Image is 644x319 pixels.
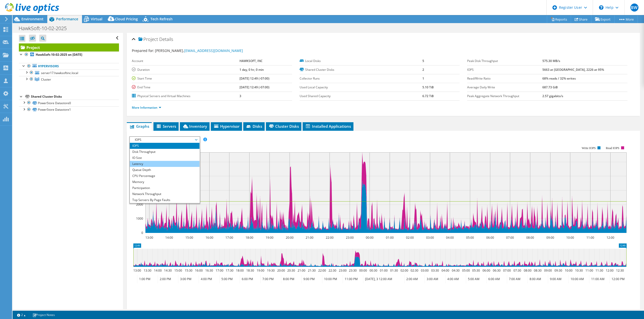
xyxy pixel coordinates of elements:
text: 19:00 [257,268,264,273]
label: Peak Aggregate Network Throughput [467,94,542,99]
label: Read/Write Ratio [467,76,542,81]
text: 04:30 [452,268,460,273]
span: Disks [246,124,262,129]
a: Hypervisors [19,63,119,70]
span: Cluster [41,77,51,82]
text: 10:00 [566,235,574,240]
text: 01:00 [386,235,394,240]
label: Used Shared Capacity [300,94,422,99]
b: 5 [422,59,424,63]
h1: HawkSoft-10-02-2025 [16,26,74,31]
text: 23:00 [339,268,347,273]
text: 22:00 [326,235,334,240]
text: 10:00 [565,268,573,273]
b: 5.10 TiB [422,85,434,89]
span: Virtual [91,17,102,21]
text: 17:00 [225,235,233,240]
a: HawkSoft-10-02-2025 on [DATE] [19,51,119,58]
text: 11:00 [585,268,593,273]
text: 02:00 [400,268,408,273]
b: 1 [422,76,424,81]
text: 19:30 [267,268,275,273]
span: Hypervisor [213,124,239,129]
text: 12:00 [607,235,614,240]
text: 19:00 [266,235,273,240]
label: Local Disks [300,58,422,63]
span: [PERSON_NAME], [155,48,243,53]
text: 04:00 [446,235,454,240]
text: 21:00 [306,235,313,240]
b: 5663 at [GEOGRAPHIC_DATA], 2226 at 95% [542,68,604,72]
a: Cluster [19,76,119,83]
span: Cloud Pricing [115,17,138,21]
text: 09:00 [546,235,554,240]
span: Project [138,37,158,42]
text: 17:30 [226,268,233,273]
a: server17.hawksoftinc.local [19,70,119,76]
text: 11:30 [595,268,603,273]
a: Project Notes [29,312,58,318]
a: 2 [14,312,29,318]
text: 09:00 [544,268,552,273]
text: 18:00 [246,235,253,240]
text: 20:00 [277,268,285,273]
a: PowerStore Datastore1 [19,106,119,113]
h2: Advanced Graph Controls [129,308,189,318]
text: 03:00 [421,268,429,273]
text: 23:00 [346,235,354,240]
label: Prepared for: [132,48,154,53]
a: Share [571,15,591,23]
text: 15:00 [185,235,193,240]
text: 13:00 [133,268,141,273]
text: 22:30 [329,268,336,273]
b: 3 [239,94,241,98]
text: 14:30 [164,268,172,273]
text: 17:00 [216,268,223,273]
svg: \n [599,5,603,10]
text: 2000 [136,202,143,207]
b: 1 day, 0 hr, 0 min [239,68,264,72]
b: 2.57 gigabits/s [542,94,563,98]
text: 04:00 [441,268,449,273]
text: 06:30 [493,268,501,273]
a: PowerStore Datastore0 [19,100,119,106]
text: 01:30 [390,268,398,273]
a: Reports [547,15,571,23]
li: IO Size [130,155,199,161]
b: [DATE] 12:49 (-07:00) [239,85,269,89]
a: More [614,15,638,23]
text: 03:00 [426,235,434,240]
text: 21:30 [308,268,316,273]
text: 07:00 [503,268,511,273]
text: Read IOPS [606,146,620,150]
b: 68% reads / 32% writes [542,76,576,81]
text: 15:00 [174,268,182,273]
a: More Information [132,105,161,110]
span: BW [630,4,638,12]
text: 08:00 [526,235,534,240]
text: 03:30 [431,268,439,273]
text: 15:30 [185,268,192,273]
text: 00:00 [366,235,374,240]
text: 14:00 [165,235,173,240]
text: 23:30 [349,268,357,273]
text: 12:30 [616,268,624,273]
text: 05:30 [472,268,480,273]
label: Duration [132,67,239,72]
text: 01:00 [380,268,388,273]
b: HAWKSOFT, INC [239,59,263,63]
label: IOPS [467,67,542,72]
text: 0 [141,231,143,235]
label: Physical Servers and Virtual Machines [132,94,239,99]
span: IOPS [132,137,197,143]
text: 00:30 [370,268,377,273]
li: Network Throughput [130,191,199,197]
span: Cluster Disks [268,124,299,129]
text: 21:00 [298,268,305,273]
li: Top Servers By Page Faults [130,197,199,203]
text: 16:30 [205,268,213,273]
label: Collector Runs [300,76,422,81]
text: 13:00 [145,235,153,240]
label: Used Local Capacity [300,85,422,90]
b: 6.72 TiB [422,94,434,98]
